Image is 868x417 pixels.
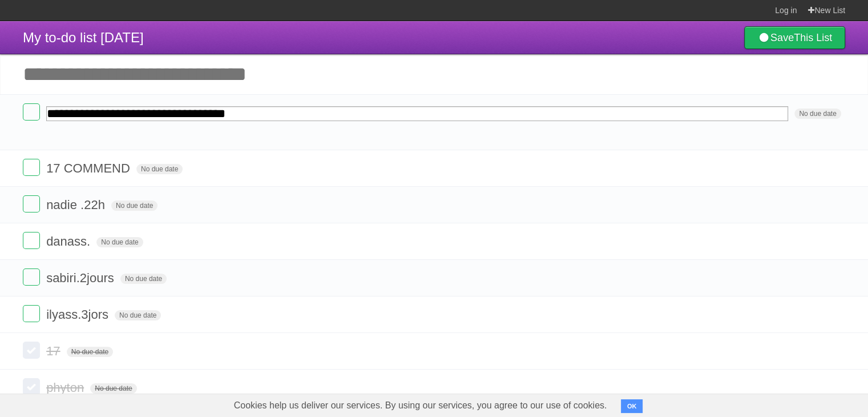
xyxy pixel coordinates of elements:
span: danass. [46,234,93,248]
span: No due date [111,201,158,211]
span: No due date [90,383,136,394]
a: SaveThis List [744,26,845,49]
span: No due date [794,109,841,119]
label: Done [23,159,40,176]
label: Done [23,195,40,212]
span: nadie .22h [46,198,108,212]
span: ilyass.3jors [46,307,111,322]
button: OK [621,399,643,413]
span: 17 COMMEND [46,161,133,175]
span: Cookies help us deliver our services. By using our services, you agree to our use of cookies. [223,394,619,417]
span: phyton [46,380,87,395]
label: Done [23,378,40,395]
label: Done [23,342,40,359]
span: No due date [67,347,113,357]
span: sabiri.2jours [46,271,117,285]
span: No due date [96,237,143,247]
label: Done [23,268,40,286]
span: 17 [46,344,63,358]
span: No due date [115,310,161,320]
span: No due date [120,274,167,284]
label: Done [23,103,40,121]
b: This List [794,32,832,43]
label: Done [23,305,40,322]
span: My to-do list [DATE] [23,30,144,45]
label: Done [23,232,40,249]
span: No due date [136,164,183,174]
